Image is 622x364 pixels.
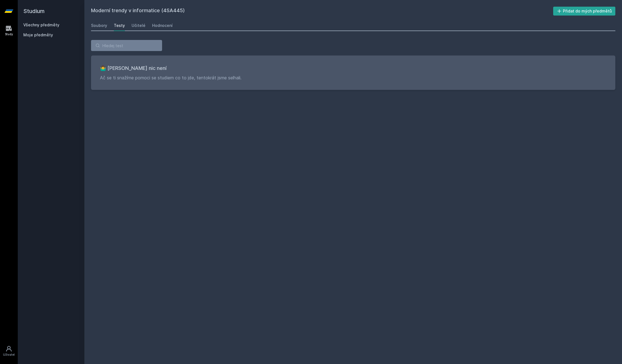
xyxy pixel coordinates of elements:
a: Učitelé [132,20,145,31]
div: Učitelé [132,23,145,28]
div: Soubory [91,23,107,28]
div: Study [5,32,13,36]
button: Přidat do mých předmětů [553,7,616,16]
div: Uživatel [3,353,15,357]
div: Testy [114,23,125,28]
input: Hledej test [91,40,162,51]
span: Moje předměty [23,32,53,38]
h3: 🤷‍♂️ [PERSON_NAME] nic není [100,64,606,72]
a: Testy [114,20,125,31]
h2: Moderní trendy v informatice (4SA445) [91,7,553,16]
div: Hodnocení [152,23,173,28]
a: Uživatel [1,343,17,360]
a: Hodnocení [152,20,173,31]
a: Všechny předměty [23,22,59,27]
a: Soubory [91,20,107,31]
p: Ač se ti snažíme pomoci se studiem co to jde, tentokrát jsme selhali. [100,74,606,81]
a: Study [1,22,17,39]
